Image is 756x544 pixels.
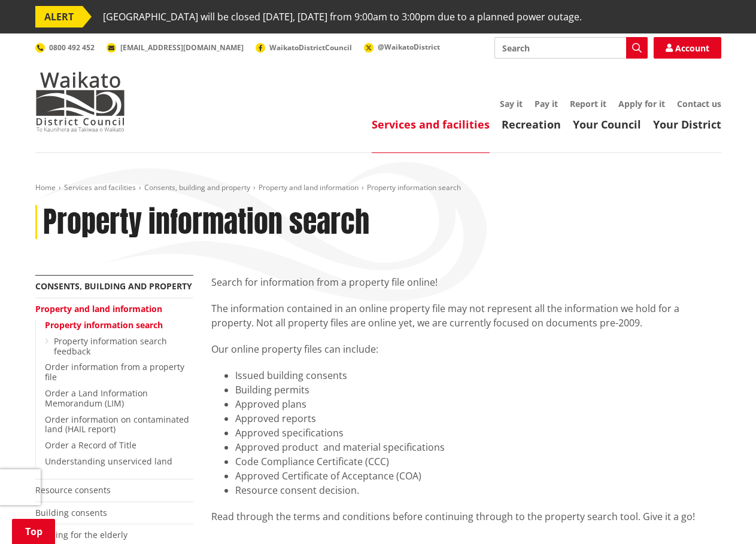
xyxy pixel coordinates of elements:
a: Pay it [535,98,558,109]
a: Property information search [45,319,163,331]
li: Approved specifications [235,426,721,440]
span: @WaikatoDistrict [378,42,440,52]
a: Order a Land Information Memorandum (LIM) [45,387,148,409]
a: Top [12,519,55,544]
li: Issued building consents [235,368,721,383]
a: Order information from a property file [45,361,184,383]
a: Order information on contaminated land (HAIL report) [45,414,189,435]
li: Resource consent decision. [235,483,721,497]
a: Property and land information [35,303,162,314]
a: Your Council [573,117,641,132]
a: Services and facilities [372,117,490,132]
a: Building consents [35,507,107,518]
a: 0800 492 452 [35,42,95,53]
nav: breadcrumb [35,183,721,193]
li: Code Compliance Certificate (CCC) [235,454,721,469]
a: Understanding unserviced land [45,456,172,467]
a: Account [654,37,721,59]
a: Services and facilities [64,182,136,192]
a: Apply for it [618,98,665,109]
a: Property and land information [259,182,359,192]
li: Building permits [235,383,721,397]
span: 0800 492 452 [49,42,95,53]
li: Approved Certificate of Acceptance (COA) [235,469,721,483]
a: Home [35,182,56,192]
iframe: Messenger Launcher [701,494,744,537]
a: Contact us [677,98,721,109]
a: [EMAIL_ADDRESS][DOMAIN_NAME] [107,42,244,53]
a: Resource consents [35,484,111,496]
a: Housing for the elderly [35,529,127,540]
a: Say it [500,98,523,109]
li: Approved reports [235,411,721,426]
a: Report it [570,98,606,109]
div: Read through the terms and conditions before continuing through to the property search tool. Give... [211,509,721,524]
span: Our online property files can include: [211,343,378,356]
a: Consents, building and property [35,280,192,292]
input: Search input [494,37,648,59]
a: @WaikatoDistrict [364,42,440,52]
a: Your District [653,117,721,132]
span: Property information search [367,182,461,192]
li: Approved product and material specifications [235,440,721,454]
span: ALERT [35,6,83,27]
a: Property information search feedback [54,335,167,357]
a: Order a Record of Title [45,439,136,451]
p: Search for information from a property file online! [211,275,721,289]
li: Approved plans [235,397,721,411]
span: [GEOGRAPHIC_DATA] will be closed [DATE], [DATE] from 9:00am to 3:00pm due to a planned power outage. [103,6,582,27]
a: Consents, building and property [144,182,250,192]
p: The information contained in an online property file may not represent all the information we hol... [211,301,721,330]
span: WaikatoDistrictCouncil [269,42,352,53]
h1: Property information search [43,205,369,240]
img: Waikato District Council - Te Kaunihera aa Takiwaa o Waikato [35,72,125,132]
a: Recreation [502,117,561,132]
a: WaikatoDistrictCouncil [256,42,352,53]
span: [EMAIL_ADDRESS][DOMAIN_NAME] [120,42,244,53]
